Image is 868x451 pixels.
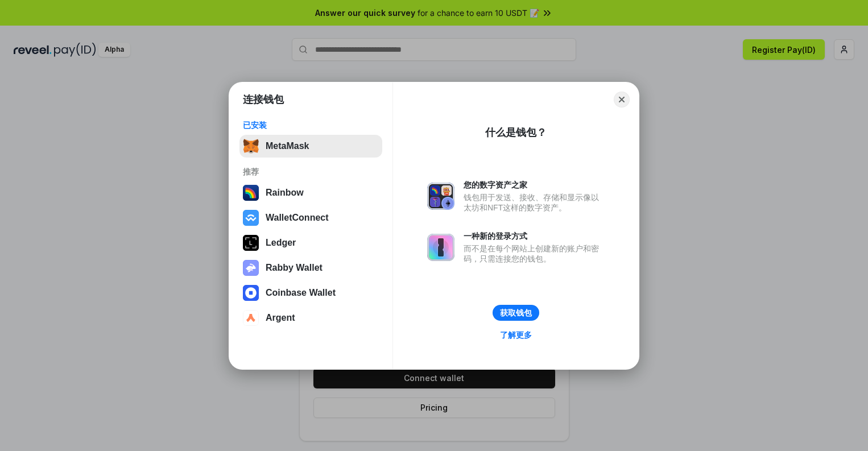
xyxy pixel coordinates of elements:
div: MetaMask [266,141,309,151]
div: Coinbase Wallet [266,288,336,298]
img: svg+xml,%3Csvg%20width%3D%22120%22%20height%3D%22120%22%20viewBox%3D%220%200%20120%20120%22%20fil... [243,185,259,201]
div: 推荐 [243,167,379,177]
img: svg+xml,%3Csvg%20fill%3D%22none%22%20height%3D%2233%22%20viewBox%3D%220%200%2035%2033%22%20width%... [243,138,259,154]
img: svg+xml,%3Csvg%20width%3D%2228%22%20height%3D%2228%22%20viewBox%3D%220%200%2028%2028%22%20fill%3D... [243,310,259,326]
button: Coinbase Wallet [239,282,382,304]
img: svg+xml,%3Csvg%20xmlns%3D%22http%3A%2F%2Fwww.w3.org%2F2000%2Fsvg%22%20fill%3D%22none%22%20viewBox... [427,234,454,261]
button: MetaMask [239,135,382,158]
div: Argent [266,313,295,323]
button: Argent [239,307,382,329]
div: Rainbow [266,188,304,198]
div: 您的数字资产之家 [464,180,605,190]
div: 了解更多 [500,330,532,340]
img: svg+xml,%3Csvg%20width%3D%2228%22%20height%3D%2228%22%20viewBox%3D%220%200%2028%2028%22%20fill%3D... [243,285,259,301]
div: 获取钱包 [500,308,532,318]
img: svg+xml,%3Csvg%20width%3D%2228%22%20height%3D%2228%22%20viewBox%3D%220%200%2028%2028%22%20fill%3D... [243,210,259,226]
div: 钱包用于发送、接收、存储和显示像以太坊和NFT这样的数字资产。 [464,192,605,213]
div: WalletConnect [266,213,329,223]
button: 获取钱包 [493,305,539,321]
button: Close [614,92,630,107]
button: Rainbow [239,181,382,204]
img: svg+xml,%3Csvg%20xmlns%3D%22http%3A%2F%2Fwww.w3.org%2F2000%2Fsvg%22%20width%3D%2228%22%20height%3... [243,235,259,251]
img: svg+xml,%3Csvg%20xmlns%3D%22http%3A%2F%2Fwww.w3.org%2F2000%2Fsvg%22%20fill%3D%22none%22%20viewBox... [243,260,259,276]
div: Ledger [266,238,296,248]
div: 而不是在每个网站上创建新的账户和密码，只需连接您的钱包。 [464,243,605,264]
div: Rabby Wallet [266,263,323,273]
button: Rabby Wallet [239,256,382,279]
button: Ledger [239,231,382,254]
button: WalletConnect [239,206,382,229]
div: 什么是钱包？ [485,126,547,139]
div: 已安装 [243,120,379,130]
div: 一种新的登录方式 [464,231,605,241]
a: 了解更多 [493,328,539,342]
h1: 连接钱包 [243,93,284,106]
img: svg+xml,%3Csvg%20xmlns%3D%22http%3A%2F%2Fwww.w3.org%2F2000%2Fsvg%22%20fill%3D%22none%22%20viewBox... [427,183,454,210]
